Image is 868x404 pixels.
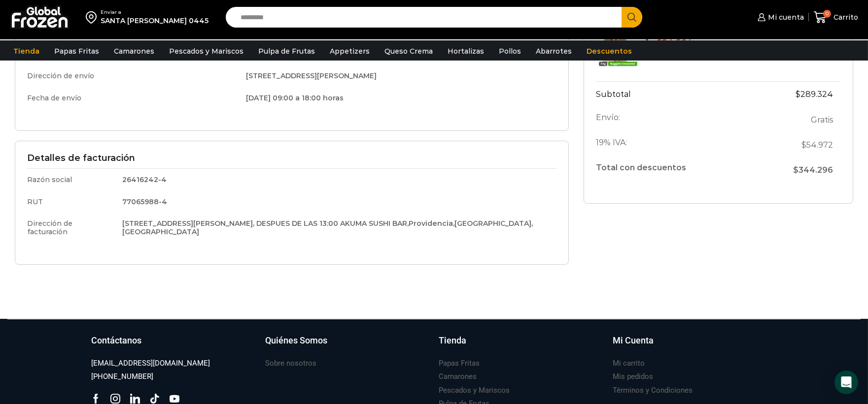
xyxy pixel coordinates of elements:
[823,10,831,18] span: 0
[92,358,210,369] h3: [EMAIL_ADDRESS][DOMAIN_NAME]
[380,42,438,61] a: Queso Crema
[115,213,556,241] td: [STREET_ADDRESS][PERSON_NAME], DESPUES DE LAS 13:00 AKUMA SUSHI BAR,Providencia,[GEOGRAPHIC_DATA]...
[596,132,751,157] th: 19% IVA:
[439,357,480,370] a: Papas Fritas
[793,165,833,175] span: 344.296
[613,385,693,396] h3: Términos y Condiciones
[239,87,556,107] td: [DATE] 09:00 a 18:00 horas
[101,9,208,16] div: Enviar a
[613,358,645,369] h3: Mi carrito
[582,42,637,61] a: Descuentos
[253,42,320,61] a: Pulpa de Frutas
[115,168,556,190] td: 26416242-4
[101,16,208,26] div: SANTA [PERSON_NAME] 0445
[92,334,256,357] a: Contáctanos
[796,90,833,99] bdi: 289.324
[239,65,556,87] td: [STREET_ADDRESS][PERSON_NAME]
[92,357,210,370] a: [EMAIL_ADDRESS][DOMAIN_NAME]
[814,6,858,29] a: 0 Carrito
[613,384,693,397] a: Términos y Condiciones
[439,334,603,357] a: Tienda
[613,370,653,383] a: Mis pedidos
[793,165,799,175] span: $
[27,87,239,107] td: Fecha de envío
[751,107,841,132] td: Gratis
[265,357,316,370] a: Sobre nosotros
[92,334,142,347] h3: Contáctanos
[613,334,777,357] a: Mi Cuenta
[831,12,858,22] span: Carrito
[439,334,467,347] h3: Tienda
[613,372,653,382] h3: Mis pedidos
[115,191,556,213] td: 77065988-4
[92,370,154,383] a: [PHONE_NUMBER]
[443,42,489,61] a: Hortalizas
[27,168,115,190] td: Razón social
[439,372,477,382] h3: Camarones
[755,7,803,27] a: Mi cuenta
[801,140,833,150] span: 54.972
[613,334,654,347] h3: Mi Cuenta
[49,42,104,61] a: Papas Fritas
[265,334,327,347] h3: Quiénes Somos
[596,157,751,181] th: Total con descuentos
[109,42,159,61] a: Camarones
[27,153,556,164] h3: Detalles de facturación
[801,140,806,150] span: $
[86,9,101,26] img: address-field-icon.svg
[439,370,477,383] a: Camarones
[325,42,375,61] a: Appetizers
[8,42,44,61] a: Tienda
[622,7,642,28] button: Search button
[27,65,239,87] td: Dirección de envío
[439,358,480,369] h3: Papas Fritas
[164,42,248,61] a: Pescados y Mariscos
[531,42,577,61] a: Abarrotes
[834,371,858,394] div: Open Intercom Messenger
[439,385,510,396] h3: Pescados y Mariscos
[439,384,510,397] a: Pescados y Mariscos
[765,12,804,22] span: Mi cuenta
[796,90,800,99] span: $
[613,357,645,370] a: Mi carrito
[27,191,115,213] td: RUT
[92,372,154,382] h3: [PHONE_NUMBER]
[596,82,751,107] th: Subtotal
[265,334,429,357] a: Quiénes Somos
[596,107,751,132] th: Envío:
[27,213,115,241] td: Dirección de facturación
[265,358,316,369] h3: Sobre nosotros
[494,42,526,61] a: Pollos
